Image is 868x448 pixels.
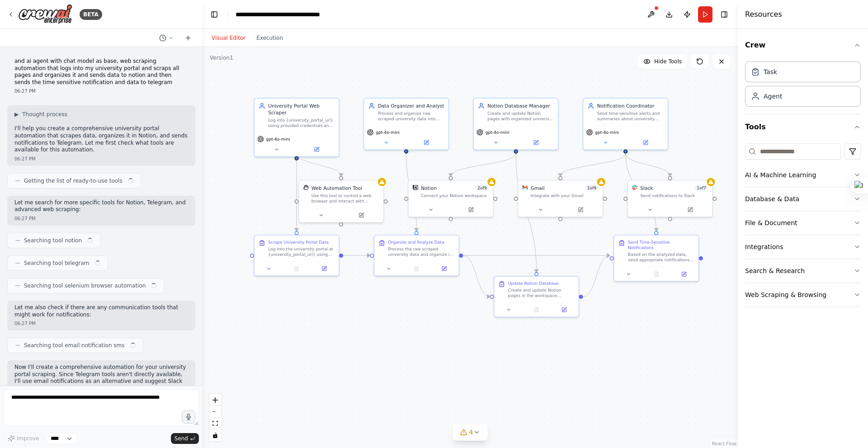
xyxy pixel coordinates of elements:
[522,185,528,190] img: Gmail
[24,259,90,267] span: Searching tool telegram
[14,88,188,94] div: 06:27 PM
[251,33,288,43] button: Execution
[552,306,576,314] button: Open in side panel
[413,185,418,190] img: Notion
[583,252,610,300] g: Edge from a24a2b09-6fad-4044-b37b-c4a22ce52673 to 1c2689ba-934f-4541-89dd-a1e4f3ec1737
[374,235,459,276] div: Organize and Analyze DataProcess the raw scraped university data and organize it into structured ...
[209,418,221,429] button: fit view
[432,264,456,273] button: Open in side panel
[14,215,188,222] div: 06:27 PM
[209,394,221,406] button: zoom in
[628,240,694,250] div: Send Time-Sensitive Notifications
[24,177,123,184] span: Getting the list of ready-to-use tools
[745,33,861,58] button: Crew
[764,67,777,76] div: Task
[745,114,861,140] button: Tools
[376,130,400,135] span: gpt-4o-mini
[24,282,146,289] span: Searching tool selenium browser automation
[378,111,444,122] div: Process and organize raw scraped university data into structured categories, identify time-sensit...
[14,320,188,327] div: 06:27 PM
[518,180,603,217] div: GmailGmail1of9Integrate with your Gmail
[745,9,782,20] h4: Resources
[508,281,559,286] div: Update Notion Database
[210,54,233,61] div: Version 1
[672,270,696,278] button: Open in side panel
[517,138,556,146] button: Open in side panel
[712,441,736,446] a: React Flow attribution
[622,154,674,176] g: Edge from e1e9fd97-e9d4-4186-bc9d-311d61cd1852 to 82bebb7f-a79d-44db-82b7-dd3ddf547dfb
[24,342,125,349] span: Searching tool email notification sms
[254,98,339,157] div: University Portal Web ScraperLog into {university_portal_url} using provided credentials and syst...
[293,154,300,231] g: Edge from 6f534896-4d9c-4c5e-b6f3-1e38ba31c134 to 0d373b11-9bbc-4635-aa3e-cc4c371c1c2e
[14,364,188,392] p: Now I'll create a comprehensive automation for your university portal scraping. Since Telegram to...
[4,433,43,444] button: Improve
[171,433,199,444] button: Send
[531,185,545,192] div: Gmail
[402,264,431,273] button: No output available
[14,125,188,153] p: I'll help you create a comprehensive university portal automation that scrapes data, organizes it...
[638,54,687,69] button: Hide Tools
[632,185,637,190] img: Slack
[764,92,782,101] div: Agent
[473,98,558,150] div: Notion Database ManagerCreate and update Notion pages with organized university data, maintaining...
[297,145,336,153] button: Open in side panel
[452,206,491,214] button: Open in side panel
[408,180,493,217] div: NotionNotion2of9Connect your Notion workspace
[311,185,362,192] div: Web Automation Tool
[236,10,337,19] nav: breadcrumb
[282,264,311,273] button: No output available
[595,130,619,135] span: gpt-4o-mini
[654,58,682,65] span: Hide Tools
[268,240,329,245] div: Scrape University Portal Data
[628,252,694,263] div: Based on the analyzed data, send appropriate notifications for time-sensitive information. Send u...
[388,240,444,245] div: Organize and Analyze Data
[14,111,67,118] button: ▶Thought process
[671,206,710,214] button: Open in side panel
[487,111,554,122] div: Create and update Notion pages with organized university data, maintaining structured databases f...
[388,246,454,257] div: Process the raw scraped university data and organize it into structured categories: Urgent (due w...
[209,406,221,418] button: zoom out
[557,154,629,176] g: Edge from e1e9fd97-e9d4-4186-bc9d-311d61cd1852 to 20baffbd-4bd9-44fc-b079-c1fa6c15ca7f
[745,58,861,114] div: Crew
[522,306,551,314] button: No output available
[378,103,444,109] div: Data Organizer and Analyst
[640,193,708,198] div: Send notifications to Slack
[312,264,336,273] button: Open in side panel
[642,270,671,278] button: No output available
[17,435,39,442] span: Improve
[343,252,370,259] g: Edge from 0d373b11-9bbc-4635-aa3e-cc4c371c1c2e to f6b4a52c-de03-45a1-a2d6-2ee6008e7d6a
[513,154,540,272] g: Edge from c58f9a07-adb2-4e1a-8dcc-e54c1655c128 to a24a2b09-6fad-4044-b37b-c4a22ce52673
[718,8,731,21] button: Hide right sidebar
[476,185,489,192] span: Number of enabled actions
[342,211,381,219] button: Open in side panel
[622,154,660,231] g: Edge from e1e9fd97-e9d4-4186-bc9d-311d61cd1852 to 1c2689ba-934f-4541-89dd-a1e4f3ec1737
[80,9,102,20] div: BETA
[156,33,177,43] button: Switch to previous chat
[640,185,653,192] div: Slack
[486,130,509,135] span: gpt-4o-mini
[695,185,708,192] span: Number of enabled actions
[421,185,437,192] div: Notion
[24,237,82,244] span: Searching tool notion
[463,252,609,259] g: Edge from f6b4a52c-de03-45a1-a2d6-2ee6008e7d6a to 1c2689ba-934f-4541-89dd-a1e4f3ec1737
[613,235,699,282] div: Send Time-Sensitive NotificationsBased on the analyzed data, send appropriate notifications for t...
[745,235,861,259] button: Integrations
[268,246,335,257] div: Log into the university portal at {university_portal_url} using credentials {username} and {passw...
[311,193,379,204] div: Use this tool to control a web browser and interact with websites using natural language. Capabil...
[22,111,67,118] span: Thought process
[268,118,335,128] div: Log into {university_portal_url} using provided credentials and systematically scrape all accessi...
[293,154,344,176] g: Edge from 6f534896-4d9c-4c5e-b6f3-1e38ba31c134 to cc30ce57-d02a-458f-a346-94d2c447d54e
[14,199,188,213] p: Let me search for more specific tools for Notion, Telegram, and advanced web scraping:
[14,304,188,318] p: Let me also check if there are any communication tools that might work for notifications:
[494,276,579,317] div: Update Notion DatabaseCreate and update Notion pages in the workspace {notion_workspace} with the...
[583,98,668,150] div: Notification CoordinatorSend time-sensitive alerts and summaries about university updates, deadli...
[453,424,488,441] button: 4
[14,58,188,86] p: and ai agent with chat model as base, web scraping automation that logs into my university portal...
[266,137,290,142] span: gpt-4o-mini
[448,154,519,176] g: Edge from c58f9a07-adb2-4e1a-8dcc-e54c1655c128 to 58e15707-35a9-44c7-b312-7267c87162ee
[14,156,188,162] div: 06:27 PM
[745,283,861,307] button: Web Scraping & Browsing
[208,8,221,21] button: Hide left sidebar
[303,185,308,190] img: StagehandTool
[268,103,335,116] div: University Portal Web Scraper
